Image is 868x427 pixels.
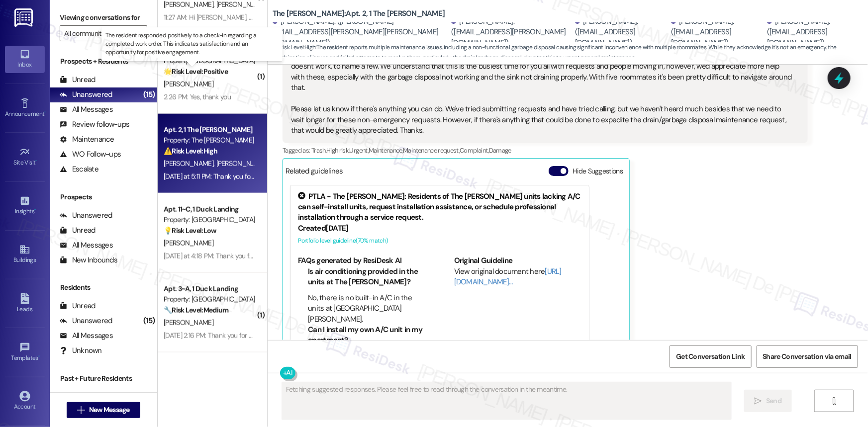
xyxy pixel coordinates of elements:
span: [PERSON_NAME] [164,80,213,88]
div: Created [DATE] [298,223,581,234]
div: Prospects + Residents [50,56,157,67]
span: [PERSON_NAME] [164,239,213,248]
div: Residents [50,282,157,293]
i:  [77,406,85,414]
label: Hide Suggestions [573,166,623,176]
div: Unanswered [60,89,112,100]
button: Send [744,390,792,412]
strong: ⚠️ Risk Level: High [273,43,315,51]
input: All communities [64,25,131,41]
div: Unanswered [60,210,112,221]
i:  [755,397,762,405]
div: Unknown [60,345,102,356]
a: Insights • [5,192,45,219]
div: (15) [141,87,157,102]
div: Prospects [50,192,157,202]
span: Share Conversation via email [763,351,852,362]
span: Complaint , [460,146,489,155]
li: Can I install my own A/C unit in my apartment? [308,325,426,346]
div: [DATE] at 5:11 PM: Thank you for your message. Our offices are currently closed, but we will cont... [164,172,770,181]
div: Property: [GEOGRAPHIC_DATA] [164,56,256,66]
a: Site Visit • [5,144,45,171]
strong: ⚠️ Risk Level: High [164,147,217,156]
div: (15) [141,313,157,329]
span: Maintenance , [369,146,403,155]
textarea: Fetching suggested responses. Please feel free to read through the conversation in the meantime. [282,382,731,420]
b: FAQs generated by ResiDesk AI [298,256,401,265]
div: Tagged as: [283,143,808,158]
a: Leads [5,290,45,317]
div: Property: [GEOGRAPHIC_DATA] [164,294,256,305]
li: No, there is no built-in A/C in the units at [GEOGRAPHIC_DATA][PERSON_NAME]. [308,293,426,325]
button: Get Conversation Link [670,345,751,368]
div: Unread [60,225,96,236]
span: • [36,158,37,165]
div: Portfolio level guideline ( 70 % match) [298,236,581,246]
div: [PERSON_NAME]. ([EMAIL_ADDRESS][DOMAIN_NAME]) [671,16,765,48]
span: Trash , [311,146,326,155]
div: Apt. 2, 1 The [PERSON_NAME] [164,125,256,135]
div: Unanswered [60,316,112,326]
div: Property: The [PERSON_NAME] [164,135,256,146]
img: ResiDesk Logo [14,8,35,27]
div: PTLA - The [PERSON_NAME]: Residents of The [PERSON_NAME] units lacking A/C can self-install units... [298,191,581,223]
b: Original Guideline [454,256,513,265]
div: [PERSON_NAME]. ([EMAIL_ADDRESS][PERSON_NAME][DOMAIN_NAME]) [451,16,572,48]
div: New Inbounds [60,255,117,265]
button: Share Conversation via email [757,345,858,368]
span: Get Conversation Link [676,351,745,362]
div: Escalate [60,164,98,174]
div: [DATE] 2:16 PM: Thank you for your message. Our offices are currently closed, but we will contact... [164,331,764,340]
span: Damage [489,146,511,155]
span: [PERSON_NAME] [164,159,216,168]
strong: 🌟 Risk Level: Positive [164,67,228,76]
div: [DATE] at 4:18 PM: Thank you for your message. Our offices are currently closed, but we will cont... [164,252,772,260]
span: • [44,109,46,116]
div: Related guidelines [286,166,343,180]
div: Apt. 11~C, 1 Duck Landing [164,204,256,215]
div: All Messages [60,240,113,251]
div: Apt. 3~A, 1 Duck Landing [164,284,256,294]
div: [PERSON_NAME]. ([PERSON_NAME][EMAIL_ADDRESS][PERSON_NAME][PERSON_NAME][DOMAIN_NAME]) [273,16,449,48]
li: Is air conditioning provided in the units at The [PERSON_NAME]? [308,266,426,288]
strong: 🔧 Risk Level: Medium [164,306,228,315]
label: Viewing conversations for [60,10,147,25]
span: • [34,206,36,213]
div: [PERSON_NAME]. ([EMAIL_ADDRESS][DOMAIN_NAME]) [767,16,861,48]
i:  [831,397,838,405]
div: All Messages [60,331,113,341]
div: Property: [GEOGRAPHIC_DATA] [164,215,256,225]
div: Maintenance [60,134,114,145]
span: Urgent , [350,146,369,155]
a: Buildings [5,241,45,268]
span: [PERSON_NAME] [216,159,269,168]
span: Send [766,396,781,406]
div: Past + Future Residents [50,373,157,384]
div: All Messages [60,104,113,115]
p: The resident responded positively to a check-in regarding a completed work order. This indicates ... [105,31,279,57]
span: [PERSON_NAME] [164,318,213,327]
div: Past Residents [60,391,120,402]
button: New Message [67,402,140,418]
a: Inbox [5,46,45,73]
strong: 💡 Risk Level: Low [164,226,216,235]
div: 2:26 PM: Yes, thank you [164,92,231,101]
div: View original document here [454,266,582,288]
div: WO Follow-ups [60,149,121,160]
span: Maintenance request , [403,146,460,155]
a: [URL][DOMAIN_NAME]… [454,266,562,287]
div: [PERSON_NAME]. ([EMAIL_ADDRESS][DOMAIN_NAME]) [575,16,669,48]
div: Hi! Sorry for the late reply! Move in went well, except it's been really hard to get maintenance ... [291,19,792,136]
b: The [PERSON_NAME]: Apt. 2, 1 The [PERSON_NAME] [273,8,445,19]
span: : The resident reports multiple maintenance issues, including a non-functional garbage disposal c... [273,42,868,64]
div: Unread [60,75,96,85]
span: • [38,353,40,360]
div: Unread [60,301,96,311]
div: Review follow-ups [60,119,129,130]
span: New Message [89,405,130,415]
a: Account [5,388,45,415]
span: High risk , [326,146,350,155]
a: Templates • [5,339,45,366]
